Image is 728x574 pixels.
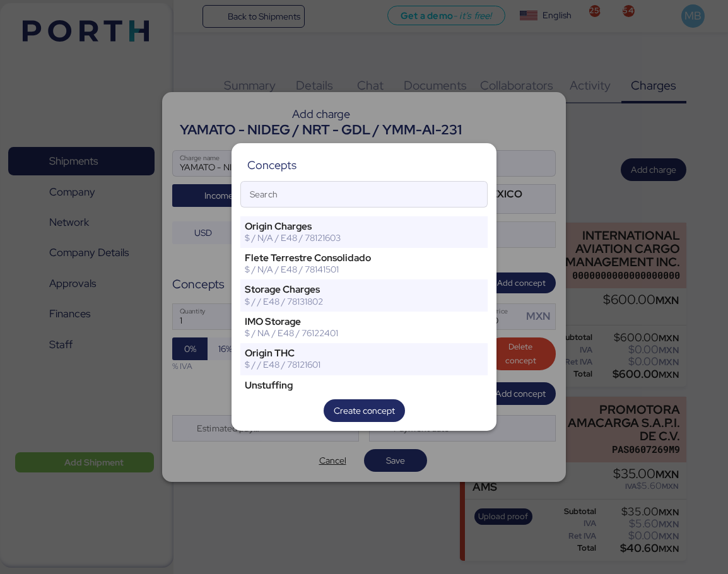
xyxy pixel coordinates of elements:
div: IMO Storage [245,316,441,327]
div: $ / NA / E48 / 76122401 [245,327,441,339]
div: Flete Terrestre Consolidado [245,252,441,264]
div: Storage Charges [245,284,441,295]
div: Origin Charges [245,221,441,232]
div: $ / / E48 / 78131802 [245,296,441,307]
button: Create concept [324,399,405,422]
div: $ / T/CBM / E48 / 78131802 [245,391,441,402]
div: Origin THC [245,348,441,359]
input: Search [241,182,487,207]
div: Concepts [247,160,296,171]
span: Create concept [334,403,395,418]
div: $ / / E48 / 78121601 [245,359,441,370]
div: Unstuffing [245,380,441,391]
div: $ / N/A / E48 / 78121603 [245,232,441,243]
div: $ / N/A / E48 / 78141501 [245,264,441,275]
